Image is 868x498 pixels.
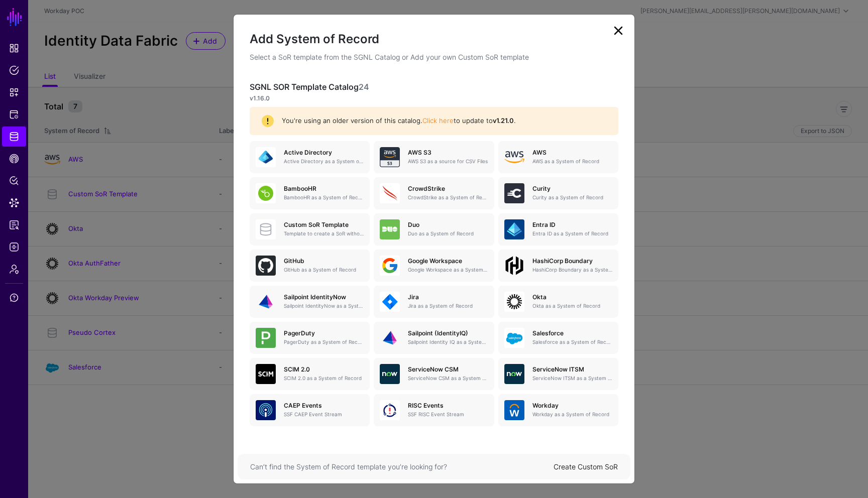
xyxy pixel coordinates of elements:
a: PagerDutyPagerDuty as a System of Record [250,322,370,354]
div: Can’t find the System of Record template you’re looking for? [250,461,554,472]
h5: Duo [408,221,488,228]
h5: Salesforce [532,330,612,337]
a: CAEP EventsSSF CAEP Event Stream [250,394,370,426]
h5: BambooHR [284,185,364,192]
p: ServiceNow CSM as a System of Record [408,375,488,382]
img: svg+xml;base64,PHN2ZyB3aWR0aD0iNjQiIGhlaWdodD0iNjQiIHZpZXdCb3g9IjAgMCA2NCA2NCIgZmlsbD0ibm9uZSIgeG... [380,400,400,420]
h5: ServiceNow ITSM [532,366,612,373]
h5: AWS S3 [408,149,488,156]
p: Google Workspace as a System of Record [408,266,488,274]
img: svg+xml;base64,PHN2ZyB3aWR0aD0iNjQiIGhlaWdodD0iNjQiIHZpZXdCb3g9IjAgMCA2NCA2NCIgZmlsbD0ibm9uZSIgeG... [504,400,524,420]
p: Active Directory as a System of Record [284,158,364,165]
img: svg+xml;base64,PHN2ZyB3aWR0aD0iNjQiIGhlaWdodD0iNjQiIHZpZXdCb3g9IjAgMCA2NCA2NCIgZmlsbD0ibm9uZSIgeG... [380,147,400,167]
a: ServiceNow CSMServiceNow CSM as a System of Record [374,358,494,390]
img: svg+xml;base64,PHN2ZyB3aWR0aD0iNjQiIGhlaWdodD0iNjQiIHZpZXdCb3g9IjAgMCA2NCA2NCIgZmlsbD0ibm9uZSIgeG... [504,292,524,312]
a: SalesforceSalesforce as a System of Record [498,322,618,354]
img: svg+xml;base64,PHN2ZyB3aWR0aD0iNjQiIGhlaWdodD0iNjQiIHZpZXdCb3g9IjAgMCA2NCA2NCIgZmlsbD0ibm9uZSIgeG... [256,328,276,348]
img: svg+xml;base64,PHN2ZyB4bWxucz0iaHR0cDovL3d3dy53My5vcmcvMjAwMC9zdmciIHhtbG5zOnhsaW5rPSJodHRwOi8vd3... [504,147,524,167]
a: DuoDuo as a System of Record [374,213,494,245]
p: Jira as a System of Record [408,302,488,310]
h5: Okta [532,294,612,301]
img: svg+xml;base64,PHN2ZyB3aWR0aD0iNjQiIGhlaWdodD0iNjQiIHZpZXdCb3g9IjAgMCA2NCA2NCIgZmlsbD0ibm9uZSIgeG... [380,183,400,203]
h5: ServiceNow CSM [408,366,488,373]
p: CrowdStrike as a System of Record [408,194,488,201]
a: CrowdStrikeCrowdStrike as a System of Record [374,177,494,209]
a: Google WorkspaceGoogle Workspace as a System of Record [374,250,494,282]
h5: Jira [408,294,488,301]
img: svg+xml;base64,PHN2ZyB3aWR0aD0iNjQiIGhlaWdodD0iNjQiIHZpZXdCb3g9IjAgMCA2NCA2NCIgZmlsbD0ibm9uZSIgeG... [256,183,276,203]
img: svg+xml;base64,PHN2ZyB3aWR0aD0iNjQiIGhlaWdodD0iNjQiIHZpZXdCb3g9IjAgMCA2NCA2NCIgZmlsbD0ibm9uZSIgeG... [504,364,524,384]
h5: CAEP Events [284,402,364,409]
a: Click here [422,116,454,125]
a: CurityCurity as a System of Record [498,177,618,209]
h3: SGNL SOR Template Catalog [250,82,618,92]
a: Sailpoint IdentityNowSailpoint IdentityNow as a System of Record [250,286,370,318]
h5: PagerDuty [284,330,364,337]
div: You're using an older version of this catalog. to update to . [274,116,606,126]
a: WorkdayWorkday as a System of Record [498,394,618,426]
a: Entra IDEntra ID as a System of Record [498,213,618,245]
a: Custom SoR TemplateTemplate to create a SoR without any entities, attributes or relationships. On... [250,213,370,245]
a: AWS S3AWS S3 as a source for CSV Files [374,141,494,173]
p: Salesforce as a System of Record [532,338,612,346]
a: AWSAWS as a System of Record [498,141,618,173]
h5: GitHub [284,258,364,265]
p: Curity as a System of Record [532,194,612,201]
a: JiraJira as a System of Record [374,286,494,318]
p: GitHub as a System of Record [284,266,364,274]
h5: Curity [532,185,612,192]
h5: HashiCorp Boundary [532,258,612,265]
p: Okta as a System of Record [532,302,612,310]
a: HashiCorp BoundaryHashiCorp Boundary as a System of Record [498,250,618,282]
h5: Entra ID [532,221,612,228]
p: AWS as a System of Record [532,158,612,165]
a: BambooHRBambooHR as a System of Record [250,177,370,209]
span: 24 [359,82,369,92]
p: AWS S3 as a source for CSV Files [408,158,488,165]
strong: v1.16.0 [250,94,270,102]
p: BambooHR as a System of Record [284,194,364,201]
p: SSF RISC Event Stream [408,411,488,418]
a: OktaOkta as a System of Record [498,286,618,318]
h5: Active Directory [284,149,364,156]
a: Active DirectoryActive Directory as a System of Record [250,141,370,173]
p: Template to create a SoR without any entities, attributes or relationships. Once created, you can... [284,230,364,237]
p: Duo as a System of Record [408,230,488,237]
h5: Workday [532,402,612,409]
img: svg+xml;base64,PHN2ZyB3aWR0aD0iNjQiIGhlaWdodD0iNjQiIHZpZXdCb3g9IjAgMCA2NCA2NCIgZmlsbD0ibm9uZSIgeG... [256,400,276,420]
h5: CrowdStrike [408,185,488,192]
p: PagerDuty as a System of Record [284,338,364,346]
p: HashiCorp Boundary as a System of Record [532,266,612,274]
h5: Sailpoint (IdentityIQ) [408,330,488,337]
img: svg+xml;base64,PHN2ZyB3aWR0aD0iNjQiIGhlaWdodD0iNjQiIHZpZXdCb3g9IjAgMCA2NCA2NCIgZmlsbD0ibm9uZSIgeG... [380,256,400,276]
h5: AWS [532,149,612,156]
img: svg+xml;base64,PHN2ZyB3aWR0aD0iNjQiIGhlaWdodD0iNjQiIHZpZXdCb3g9IjAgMCA2NCA2NCIgZmlsbD0ibm9uZSIgeG... [256,147,276,167]
img: svg+xml;base64,PHN2ZyB3aWR0aD0iNjQiIGhlaWdodD0iNjQiIHZpZXdCb3g9IjAgMCA2NCA2NCIgZmlsbD0ibm9uZSIgeG... [380,328,400,348]
p: Workday as a System of Record [532,411,612,418]
a: SCIM 2.0SCIM 2.0 as a System of Record [250,358,370,390]
img: svg+xml;base64,PHN2ZyB3aWR0aD0iNjQiIGhlaWdodD0iNjQiIHZpZXdCb3g9IjAgMCA2NCA2NCIgZmlsbD0ibm9uZSIgeG... [256,292,276,312]
img: svg+xml;base64,PHN2ZyB3aWR0aD0iNjQiIGhlaWdodD0iNjQiIHZpZXdCb3g9IjAgMCA2NCA2NCIgZmlsbD0ibm9uZSIgeG... [380,292,400,312]
p: ServiceNow ITSM as a System of Record [532,375,612,382]
a: Create Custom SoR [554,462,618,471]
p: Select a SoR template from the SGNL Catalog or Add your own Custom SoR template [250,52,618,62]
p: SCIM 2.0 as a System of Record [284,375,364,382]
h5: RISC Events [408,402,488,409]
p: Sailpoint Identity IQ as a System of Record [408,338,488,346]
h5: Sailpoint IdentityNow [284,294,364,301]
p: SSF CAEP Event Stream [284,411,364,418]
strong: v1.21.0 [493,116,514,125]
h2: Add System of Record [250,31,618,48]
img: svg+xml;base64,PHN2ZyB3aWR0aD0iNjQiIGhlaWdodD0iNjQiIHZpZXdCb3g9IjAgMCA2NCA2NCIgZmlsbD0ibm9uZSIgeG... [504,219,524,239]
a: RISC EventsSSF RISC Event Stream [374,394,494,426]
p: Entra ID as a System of Record [532,230,612,237]
img: svg+xml;base64,PHN2ZyB3aWR0aD0iNjQiIGhlaWdodD0iNjQiIHZpZXdCb3g9IjAgMCA2NCA2NCIgZmlsbD0ibm9uZSIgeG... [504,328,524,348]
img: svg+xml;base64,PHN2ZyB3aWR0aD0iNjQiIGhlaWdodD0iNjQiIHZpZXdCb3g9IjAgMCA2NCA2NCIgZmlsbD0ibm9uZSIgeG... [380,219,400,239]
img: svg+xml;base64,PHN2ZyB3aWR0aD0iNjQiIGhlaWdodD0iNjQiIHZpZXdCb3g9IjAgMCA2NCA2NCIgZmlsbD0ibm9uZSIgeG... [380,364,400,384]
a: Sailpoint (IdentityIQ)Sailpoint Identity IQ as a System of Record [374,322,494,354]
p: Sailpoint IdentityNow as a System of Record [284,302,364,310]
h5: Custom SoR Template [284,221,364,228]
a: ServiceNow ITSMServiceNow ITSM as a System of Record [498,358,618,390]
a: GitHubGitHub as a System of Record [250,250,370,282]
h5: SCIM 2.0 [284,366,364,373]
